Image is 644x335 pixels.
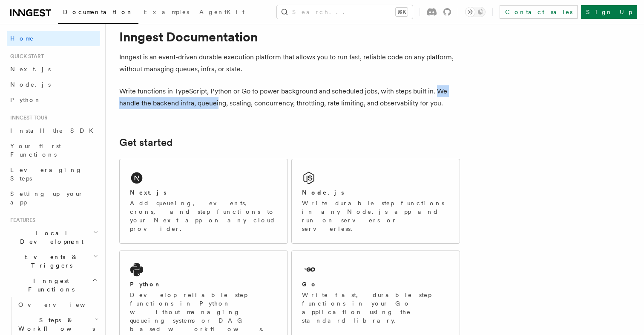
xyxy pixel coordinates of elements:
[130,188,167,197] h2: Next.js
[10,34,34,43] span: Home
[119,51,460,75] p: Inngest is an event-driven durable execution platform that allows you to run fast, reliable code ...
[10,166,82,182] span: Leveraging Steps
[58,3,138,24] a: Documentation
[130,291,277,333] p: Develop reliable step functions in Python without managing queueing systems or DAG based workflows.
[10,81,51,88] span: Node.js
[302,199,449,233] p: Write durable step functions in any Node.js app and run on servers or serverless.
[130,199,277,233] p: Add queueing, events, crons, and step functions to your Next app on any cloud provider.
[7,123,100,138] a: Install the SDK
[581,5,637,19] a: Sign Up
[130,280,161,288] h2: Python
[465,7,486,17] button: Toggle dark mode
[7,77,100,92] a: Node.js
[10,190,83,206] span: Setting up your app
[396,8,408,16] kbd: ⌘K
[7,31,100,46] a: Home
[302,280,317,288] h2: Go
[63,9,133,15] span: Documentation
[138,3,194,23] a: Examples
[7,217,35,224] span: Features
[7,249,100,273] button: Events & Triggers
[291,159,460,244] a: Node.jsWrite durable step functions in any Node.js app and run on servers or serverless.
[119,29,460,44] h1: Inngest Documentation
[15,316,95,333] span: Steps & Workflows
[7,253,93,270] span: Events & Triggers
[10,66,51,73] span: Next.js
[119,137,172,149] a: Get started
[10,96,41,103] span: Python
[7,53,44,60] span: Quick start
[7,273,100,297] button: Inngest Functions
[15,297,100,312] a: Overview
[10,127,98,134] span: Install the SDK
[7,277,92,294] span: Inngest Functions
[144,9,189,15] span: Examples
[7,162,100,186] a: Leveraging Steps
[119,85,460,109] p: Write functions in TypeScript, Python or Go to power background and scheduled jobs, with steps bu...
[277,5,413,19] button: Search...⌘K
[7,61,100,77] a: Next.js
[199,9,244,15] span: AgentKit
[119,159,288,244] a: Next.jsAdd queueing, events, crons, and step functions to your Next app on any cloud provider.
[7,138,100,162] a: Your first Functions
[10,143,61,158] span: Your first Functions
[7,225,100,249] button: Local Development
[500,5,578,19] a: Contact sales
[302,188,344,197] h2: Node.js
[7,114,48,121] span: Inngest tour
[18,301,106,308] span: Overview
[302,291,449,325] p: Write fast, durable step functions in your Go application using the standard library.
[7,186,100,210] a: Setting up your app
[194,3,250,23] a: AgentKit
[7,229,93,246] span: Local Development
[7,92,100,108] a: Python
